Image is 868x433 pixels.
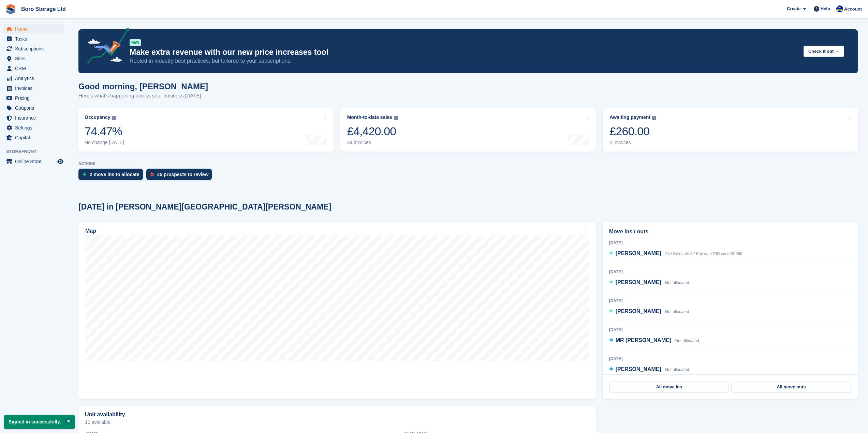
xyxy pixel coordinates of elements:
div: [DATE] [609,356,851,362]
span: [PERSON_NAME] [616,308,661,314]
p: Signed in successfully. [4,415,75,429]
a: [PERSON_NAME] 25 / Key safe 4 / Key safe PIN code 30660 [609,249,742,258]
span: Storefront [6,148,68,155]
a: All move outs [732,382,851,392]
a: [PERSON_NAME] Not allocated [609,307,689,316]
h1: Good morning, [PERSON_NAME] [78,82,208,91]
a: Map [78,222,596,399]
a: Boro Storage Ltd [18,3,69,15]
h2: Move ins / outs [609,228,851,236]
p: 11 available [85,420,589,424]
span: 25 / Key safe 4 / Key safe PIN code 30660 [665,251,742,256]
div: 2 invoices [609,140,656,145]
a: Awaiting payment £260.00 2 invoices [603,108,858,152]
div: 34 invoices [347,140,398,145]
a: menu [3,93,64,103]
span: Online Store [15,157,56,166]
p: Here's what's happening across your business [DATE] [78,92,208,100]
a: 45 prospects to review [146,169,216,184]
a: menu [3,54,64,63]
a: menu [3,64,64,73]
div: [DATE] [609,269,851,275]
img: icon-info-grey-7440780725fd019a000dd9b08b2336e03edf1995a4989e88bcd33f0948082b44.svg [394,116,398,120]
span: Capital [15,133,56,142]
div: No change [DATE] [85,140,124,145]
img: icon-info-grey-7440780725fd019a000dd9b08b2336e03edf1995a4989e88bcd33f0948082b44.svg [112,116,116,120]
a: menu [3,83,64,93]
div: NEW [130,39,141,46]
span: Sites [15,54,56,63]
a: menu [3,74,64,83]
a: menu [3,24,64,34]
img: Tobie Hillier [836,5,843,12]
img: stora-icon-8386f47178a22dfd0bd8f6a31ec36ba5ce8667c1dd55bd0f319d3a0aa187defe.svg [5,4,16,14]
span: Not allocated [665,309,689,314]
img: price-adjustments-announcement-icon-8257ccfd72463d97f412b2fc003d46551f7dbcb40ab6d574587a9cd5c0d94... [82,28,129,66]
span: [PERSON_NAME] [616,279,661,285]
span: [PERSON_NAME] [616,250,661,256]
div: [DATE] [609,240,851,246]
div: [DATE] [609,327,851,333]
a: Occupancy 74.47% No change [DATE] [78,108,334,152]
div: 45 prospects to review [157,172,209,177]
span: Not allocated [665,280,689,285]
h2: Map [85,228,96,234]
div: [DATE] [609,298,851,304]
div: Month-to-date sales [347,114,392,120]
span: Create [787,5,800,12]
a: menu [3,113,64,123]
span: Tasks [15,34,56,44]
span: Pricing [15,93,56,103]
a: MR [PERSON_NAME] Not allocated [609,336,699,345]
span: Not allocated [665,367,689,372]
div: 2 move ins to allocate [90,172,139,177]
a: menu [3,103,64,113]
div: £4,420.00 [347,124,398,138]
span: Not allocated [675,338,699,343]
span: Coupons [15,103,56,113]
a: menu [3,34,64,44]
span: Settings [15,123,56,133]
a: menu [3,123,64,133]
span: Subscriptions [15,44,56,53]
span: MR [PERSON_NAME] [616,337,672,343]
a: [PERSON_NAME] Not allocated [609,278,689,287]
p: ACTIONS [78,161,858,166]
div: Awaiting payment [609,114,650,120]
span: CRM [15,64,56,73]
h2: [DATE] in [PERSON_NAME][GEOGRAPHIC_DATA][PERSON_NAME] [78,202,331,212]
img: icon-info-grey-7440780725fd019a000dd9b08b2336e03edf1995a4989e88bcd33f0948082b44.svg [652,116,656,120]
a: [PERSON_NAME] Not allocated [609,365,689,374]
p: Rooted in industry best practices, but tailored to your subscriptions. [130,57,798,65]
div: Occupancy [85,114,110,120]
a: menu [3,157,64,166]
a: menu [3,133,64,142]
a: 2 move ins to allocate [78,169,146,184]
span: Account [844,6,862,13]
h2: Unit availability [85,412,125,418]
span: Insurance [15,113,56,123]
div: £260.00 [609,124,656,138]
p: Make extra revenue with our new price increases tool [130,47,798,57]
img: prospect-51fa495bee0391a8d652442698ab0144808aea92771e9ea1ae160a38d050c398.svg [150,172,154,176]
span: Analytics [15,74,56,83]
a: All move ins [609,382,729,392]
span: Invoices [15,83,56,93]
img: move_ins_to_allocate_icon-fdf77a2bb77ea45bf5b3d319d69a93e2d87916cf1d5bf7949dd705db3b84f3ca.svg [83,172,86,176]
div: 74.47% [85,124,124,138]
a: Preview store [56,157,64,166]
span: [PERSON_NAME] [616,366,661,372]
a: Month-to-date sales £4,420.00 34 invoices [340,108,596,152]
a: menu [3,44,64,53]
span: Home [15,24,56,34]
span: Help [821,5,830,12]
button: Check it out → [804,46,844,57]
